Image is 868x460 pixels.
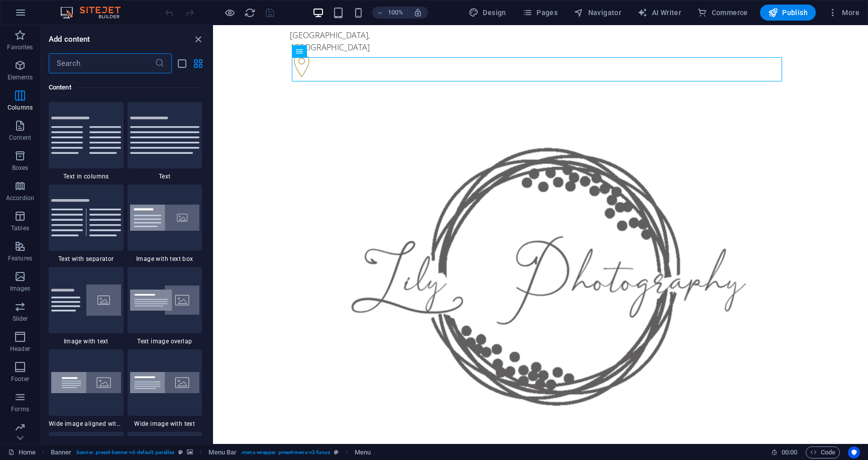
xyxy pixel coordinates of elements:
[824,5,863,21] button: More
[633,5,685,21] button: AI Writer
[128,267,202,345] div: Text image overlap
[49,53,155,73] input: Search
[7,43,33,51] p: Favorites
[828,8,859,18] span: More
[11,405,29,413] p: Forms
[693,5,752,21] button: Commerce
[49,102,124,180] div: Text in columns
[49,267,124,345] div: Image with text
[128,337,202,345] span: Text image overlap
[49,33,90,45] h6: Add content
[128,255,202,263] span: Image with text box
[522,8,558,18] span: Pages
[178,449,183,455] i: This element is a customizable preset
[768,8,808,18] span: Publish
[130,117,200,154] img: text.svg
[128,102,202,180] div: Text
[224,7,236,19] button: Click here to leave preview mode and continue editing
[848,446,860,458] button: Usercentrics
[49,349,124,428] div: Wide image aligned with text
[771,446,798,458] h6: Session time
[355,446,371,458] span: Click to select. Double-click to edit
[49,185,124,263] div: Text with separator
[192,33,204,45] button: close panel
[51,117,121,154] img: text-in-columns.svg
[10,285,31,293] p: Images
[11,375,29,383] p: Footer
[6,194,34,202] p: Accordion
[49,172,124,180] span: Text in columns
[128,349,202,428] div: Wide image with text
[806,446,840,458] button: Code
[75,446,174,458] span: . banner .preset-banner-v3-default .parallax
[51,285,121,316] img: text-with-image-v4.svg
[789,448,790,456] span: :
[760,5,816,21] button: Publish
[13,315,28,323] p: Slider
[810,446,835,458] span: Code
[192,57,204,69] button: grid-view
[49,337,124,345] span: Image with text
[465,5,510,21] div: Design (Ctrl+Alt+Y)
[176,57,188,69] button: list-view
[51,372,121,393] img: wide-image-with-text-aligned.svg
[49,81,202,94] h6: Content
[387,7,403,19] h6: 100%
[12,164,29,172] p: Boxes
[697,8,748,18] span: Commerce
[372,7,408,19] button: 100%
[570,5,625,21] button: Navigator
[9,134,31,142] p: Content
[130,286,200,315] img: text-image-overlap.svg
[244,7,256,19] button: reload
[8,104,33,112] p: Columns
[51,446,371,458] nav: breadcrumb
[208,446,237,458] span: Click to select. Double-click to edit
[637,8,681,18] span: AI Writer
[128,185,202,263] div: Image with text box
[8,254,32,262] p: Features
[128,420,202,428] span: Wide image with text
[469,8,506,18] span: Design
[128,172,202,180] span: Text
[11,224,29,232] p: Tables
[58,7,133,19] img: Editor Logo
[574,8,621,18] span: Navigator
[51,446,72,458] span: Click to select. Double-click to edit
[782,446,797,458] span: 00 00
[49,420,124,428] span: Wide image aligned with text
[8,446,36,458] a: Click to cancel selection. Double-click to open Pages
[334,449,339,455] i: This element is a customizable preset
[130,372,200,393] img: wide-image-with-text.svg
[518,5,562,21] button: Pages
[8,73,33,81] p: Elements
[241,446,330,458] span: . menu-wrapper .preset-menu-v2-funus
[51,199,121,236] img: text-with-separator.svg
[187,449,193,455] i: This element contains a background
[10,345,30,353] p: Header
[465,5,510,21] button: Design
[130,205,200,231] img: image-with-text-box.svg
[49,255,124,263] span: Text with separator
